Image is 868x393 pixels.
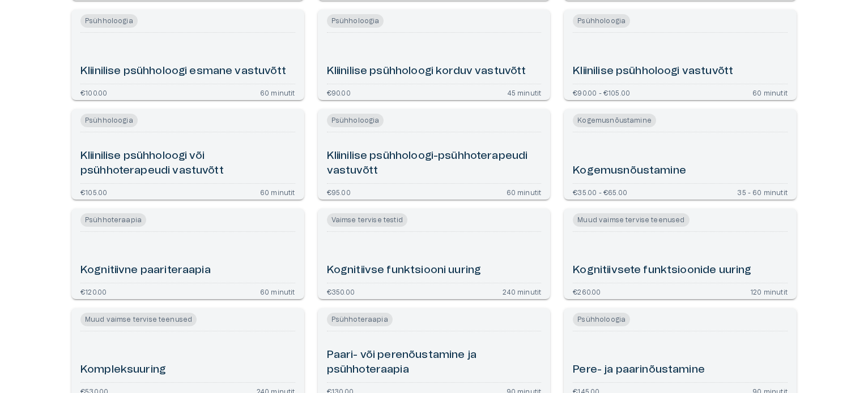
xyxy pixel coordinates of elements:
h6: Kognitiivse funktsiooni uuring [327,263,482,278]
span: Psühholoogia [80,114,138,127]
span: Muud vaimse tervise teenused [573,213,689,227]
p: 35 - 60 minutit [737,188,788,195]
p: 60 minutit [260,288,295,295]
p: 120 minutit [750,288,788,295]
span: Psühholoogia [573,14,630,28]
span: Psühholoogia [573,313,630,326]
h6: Kliinilise psühholoogi või psühhoterapeudi vastuvõtt [80,149,295,179]
span: Psühhoteraapia [80,213,146,227]
span: Psühholoogia [327,14,384,28]
p: €120.00 [80,288,107,295]
a: Open service booking details [71,109,304,200]
h6: Kogemusnõustamine [573,163,686,179]
a: Open service booking details [71,209,304,299]
p: 45 minutit [507,89,542,96]
p: €260.00 [573,288,601,295]
span: Vaimse tervise testid [327,213,407,227]
a: Open service booking details [71,10,304,100]
a: Open service booking details [318,209,551,299]
h6: Kognitiivne paariteraapia [80,263,211,278]
p: 60 minutit [260,188,295,195]
a: Open service booking details [318,109,551,200]
span: Muud vaimse tervise teenused [80,313,197,326]
span: Psühholoogia [327,114,384,127]
p: 60 minutit [260,89,295,96]
p: €90.00 [327,89,351,96]
p: €35.00 - €65.00 [573,188,627,195]
h6: Kliinilise psühholoogi esmane vastuvõtt [80,64,286,79]
a: Open service booking details [564,10,797,100]
span: Psühhoteraapia [327,313,393,326]
h6: Kliinilise psühholoogi-psühhoterapeudi vastuvõtt [327,149,542,179]
p: €90.00 - €105.00 [573,89,630,96]
p: 60 minutit [752,89,788,96]
p: 60 minutit [507,188,542,195]
h6: Pere- ja paarinõustamine [573,362,705,378]
p: 240 minutit [503,288,541,295]
h6: Kliinilise psühholoogi vastuvõtt [573,64,733,79]
h6: Paari- või perenõustamine ja psühhoteraapia [327,348,542,378]
span: Psühholoogia [80,14,138,28]
span: Kogemusnõustamine [573,114,656,127]
a: Open service booking details [564,209,797,299]
h6: Kompleksuuring [80,362,166,378]
p: €350.00 [327,288,355,295]
p: €105.00 [80,188,107,195]
h6: Kognitiivsete funktsioonide uuring [573,263,751,278]
p: €95.00 [327,188,351,195]
h6: Kliinilise psühholoogi korduv vastuvõtt [327,64,526,79]
a: Open service booking details [318,10,551,100]
p: €100.00 [80,89,107,96]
